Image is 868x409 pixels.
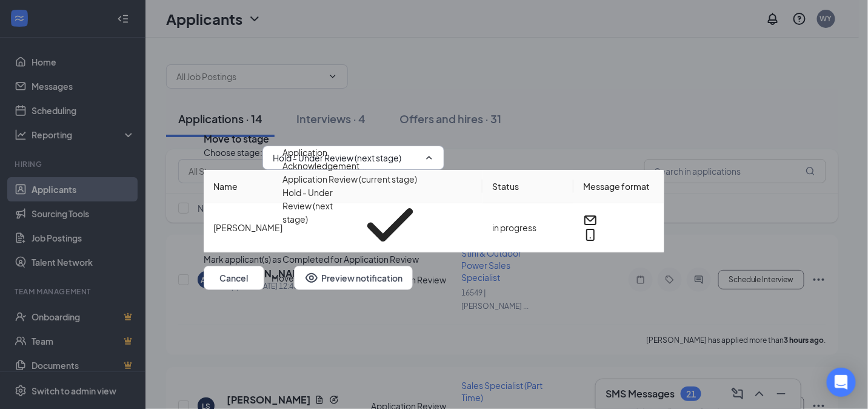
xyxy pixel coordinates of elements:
div: Application [282,146,327,159]
button: Cancel [204,266,264,290]
span: Choose stage : [204,146,262,170]
div: Open Intercom Messenger [827,368,856,397]
button: Move [272,266,294,290]
svg: Email [583,213,598,228]
th: Status [482,170,573,203]
div: Onsite Interview [282,264,347,277]
svg: Eye [304,271,319,285]
svg: Checkmark [351,186,429,264]
button: Preview notificationEye [294,266,413,290]
h3: Move to stage [204,132,269,146]
svg: MobileSms [583,228,598,242]
th: Message format [573,170,664,203]
div: Hold - Under Review (next stage) [282,186,351,264]
td: in progress [482,203,573,252]
th: Name [204,170,482,203]
span: Mark applicant(s) as Completed for Application Review [204,252,419,266]
div: Application Review (current stage) [282,172,417,186]
div: Acknowledgement [282,159,359,172]
span: [PERSON_NAME] [213,222,282,233]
